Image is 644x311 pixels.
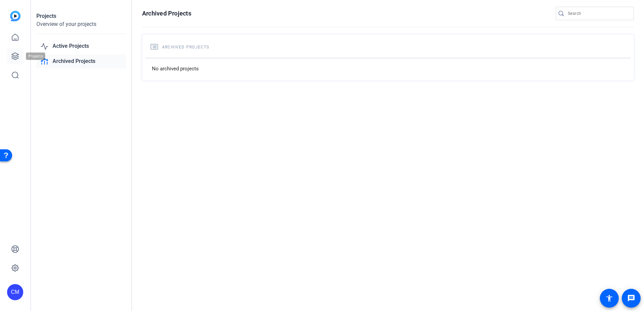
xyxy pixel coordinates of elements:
input: Search [568,9,629,18]
h1: Archived Projects [142,9,191,18]
h2: Archived Projects [151,43,625,51]
div: Projects [36,12,126,20]
div: Projects [26,52,47,60]
div: Overview of your projects [36,20,126,28]
a: Archived Projects [36,55,126,68]
img: blue-gradient.svg [10,11,21,21]
div: No archived projects [145,58,631,79]
div: CM [7,284,23,300]
mat-icon: accessibility [605,294,613,302]
mat-icon: message [627,294,635,302]
a: Active Projects [36,39,126,53]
